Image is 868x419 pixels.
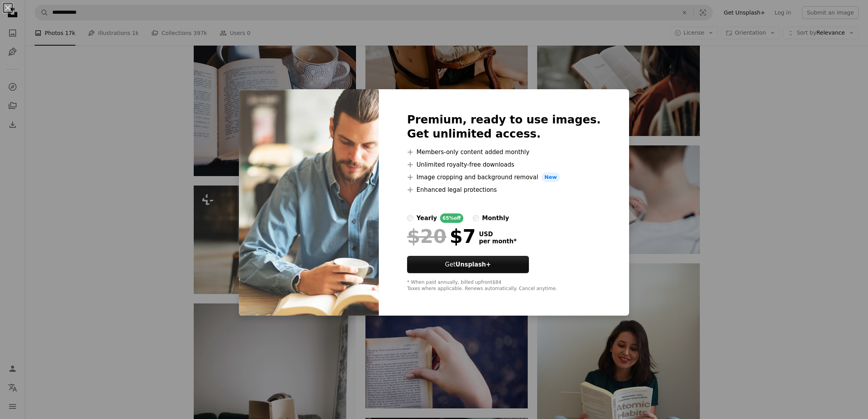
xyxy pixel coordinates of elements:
[407,256,529,273] button: GetUnsplash+
[239,89,379,316] img: premium_photo-1666299770020-ac59649743e4
[417,213,437,223] div: yearly
[407,226,476,246] div: $7
[407,185,601,195] li: Enhanced legal protections
[455,261,491,268] strong: Unsplash+
[407,160,601,169] li: Unlimited royalty-free downloads
[407,226,446,246] span: $20
[479,238,517,245] span: per month *
[473,215,479,221] input: monthly
[407,113,601,141] h2: Premium, ready to use images. Get unlimited access.
[407,215,413,221] input: yearly65%off
[541,173,560,182] span: New
[482,213,509,223] div: monthly
[440,213,463,223] div: 65% off
[479,231,517,238] span: USD
[407,279,601,292] div: * When paid annually, billed upfront $84 Taxes where applicable. Renews automatically. Cancel any...
[407,173,601,182] li: Image cropping and background removal
[407,147,601,157] li: Members-only content added monthly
